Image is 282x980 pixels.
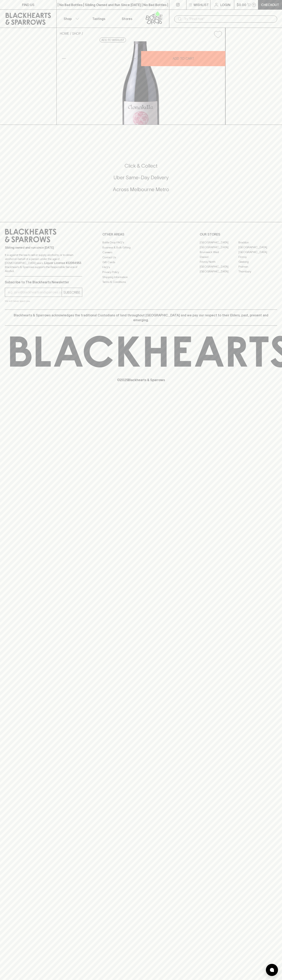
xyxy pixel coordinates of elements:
[102,245,180,250] a: Business & Bulk Gifting
[5,246,82,250] p: Sibling owned and run since [DATE]
[200,232,277,237] p: OUR STORES
[237,2,246,7] p: $0.00
[253,4,255,6] p: 0
[64,16,72,21] p: Shop
[62,288,82,297] button: SUBSCRIBE
[173,56,194,61] p: ADD TO CART
[122,16,132,21] p: Stores
[238,250,277,254] a: [GEOGRAPHIC_DATA]
[200,240,238,245] a: [GEOGRAPHIC_DATA]
[102,280,180,285] a: Terms & Conditions
[102,270,180,275] a: Privacy Policy
[212,29,224,40] button: Add to wishlist
[44,261,81,265] strong: Liquor License #32064953
[5,280,82,285] p: Subscribe to The Blackhearts Newsletter
[5,253,82,273] p: It is against the law to sell or supply alcohol to, or to obtain alcohol on behalf of a person un...
[92,16,105,21] p: Tastings
[85,10,113,28] a: Tastings
[5,174,277,181] h5: Uber Same-Day Delivery
[238,240,277,245] a: Braddon
[57,41,225,125] img: 37221.png
[102,265,180,270] a: FAQ's
[102,275,180,279] a: Shipping Information
[113,10,141,28] a: Stores
[184,16,274,22] input: Try "Pinot noir"
[200,259,238,264] a: Fitzroy North
[270,968,274,972] img: bubble-icon
[102,260,180,265] a: Gift Cards
[100,38,126,42] button: Add to wishlist
[60,32,69,35] a: HOME
[141,51,225,66] button: ADD TO CART
[261,2,279,7] p: Checkout
[5,163,277,169] h5: Click & Collect
[238,269,277,274] a: Thornbury
[72,32,81,35] a: SHOP
[5,299,82,303] p: We will never spam you
[5,146,277,214] div: Call to action block
[200,250,238,254] a: Brunswick West
[57,10,85,28] button: Shop
[63,290,80,295] p: SUBSCRIBE
[238,259,277,264] a: Geelong
[200,254,238,259] a: Elwood
[238,264,277,269] a: Prahran
[102,250,180,255] a: Careers
[22,2,34,7] p: FIND US
[102,255,180,260] a: Contact Us
[200,269,238,274] a: [GEOGRAPHIC_DATA]
[238,254,277,259] a: Fitzroy
[102,232,180,237] p: OTHER AREAS
[8,313,274,322] p: Blackhearts & Sparrows acknowledges the traditional Custodians of land throughout [GEOGRAPHIC_DAT...
[200,245,238,250] a: [GEOGRAPHIC_DATA]
[8,289,62,296] input: e.g. jane@blackheartsandsparrows.com.au
[200,264,238,269] a: [GEOGRAPHIC_DATA]
[5,186,277,193] h5: Across Melbourne Metro
[102,240,180,245] a: Bottle Drop FAQ's
[220,2,230,7] p: Login
[238,245,277,250] a: [GEOGRAPHIC_DATA]
[194,2,209,7] p: Wishlist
